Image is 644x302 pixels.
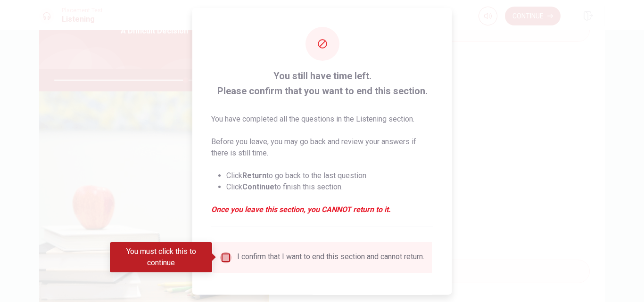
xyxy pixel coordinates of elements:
[242,171,266,180] strong: Return
[220,252,231,263] span: You must click this to continue
[211,204,433,215] em: Once you leave this section, you CANNOT return to it.
[110,242,212,272] div: You must click this to continue
[226,181,433,192] li: Click to finish this section.
[237,252,424,263] div: I confirm that I want to end this section and cannot return.
[211,68,433,98] span: You still have time left. Please confirm that you want to end this section.
[242,182,274,191] strong: Continue
[226,170,433,181] li: Click to go back to the last question
[211,113,433,124] p: You have completed all the questions in the Listening section.
[211,136,433,158] p: Before you leave, you may go back and review your answers if there is still time.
